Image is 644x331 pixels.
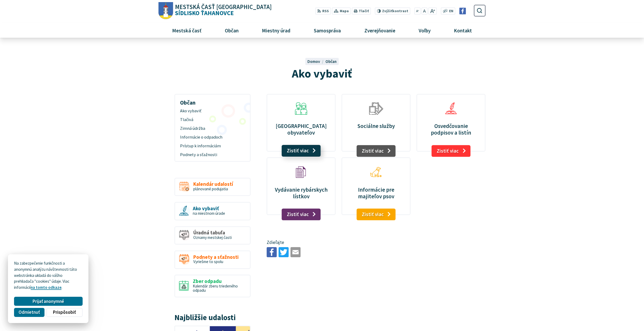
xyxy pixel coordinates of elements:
[352,7,371,15] button: Tlačiť
[332,7,351,15] a: Mapa
[375,7,410,15] button: Zvýšiťkontrast
[175,178,251,196] a: Kalendár udalostí plánované podujatia
[193,230,232,235] span: Úradná tabuľa
[158,2,173,19] img: Prejsť na domovskú stránku
[193,278,246,284] span: Zber odpadu
[180,142,245,151] span: Prístup k informáciám
[290,247,301,257] img: Zdieľať e-mailom
[193,211,225,216] span: na miestnom úrade
[193,283,238,293] span: Kalendár zberu triedeného odpadu
[292,66,352,81] span: Ako vybaviť
[180,150,245,159] span: Podnety a sťažnosti
[325,59,337,64] a: Občan
[53,309,76,315] span: Prispôsobiť
[282,145,321,157] a: Zistiť viac
[252,23,300,37] a: Miestny úrad
[177,96,248,107] h3: Občan
[33,299,64,304] span: Prijať anonymné
[175,275,251,297] a: Zber odpadu Kalendár zberu triedeného odpadu
[193,235,232,240] span: Oznamy mestskej časti
[357,209,396,220] a: Zistiť viac
[193,206,225,211] span: Ako vybaviť
[423,123,479,136] p: Osvedčovanie podpisov a listín
[177,107,248,115] a: Ako vybaviť
[180,124,245,133] span: Zimná údržba
[304,23,351,37] a: Samospráva
[267,247,277,257] img: Zdieľať na Facebooku
[19,309,40,315] span: Odmietnuť
[362,23,397,37] span: Zverejňovanie
[452,23,474,37] span: Kontakt
[359,9,369,13] span: Tlačiť
[279,247,289,257] img: Zdieľať na Twitteri
[177,133,248,142] a: Informácie o odpadoch
[170,23,204,37] span: Mestská časť
[444,23,481,37] a: Kontakt
[215,23,248,37] a: Občan
[422,7,427,15] button: Nastaviť pôvodnú veľkosť písma
[282,209,321,220] a: Zistiť viac
[158,2,271,19] a: Logo Sídlisko Ťahanovce, prejsť na domovskú stránku.
[180,107,245,115] span: Ako vybaviť
[260,23,293,37] span: Miestny úrad
[193,254,239,260] span: Podnety a sťažnosti
[382,9,392,13] span: Zvýšiť
[348,123,404,129] p: Sociálne služby
[177,115,248,124] a: Tlačivá
[273,123,329,136] p: [GEOGRAPHIC_DATA] obyvateľov
[46,308,82,317] button: Prispôsobiť
[340,8,349,14] span: Mapa
[267,239,485,246] p: Zdieľajte
[14,308,44,317] button: Odmietnuť
[315,7,331,15] a: RSS
[417,23,432,37] span: Voľby
[448,8,455,14] a: EN
[163,23,211,37] a: Mestská časť
[175,202,251,220] a: Ako vybaviť na miestnom úrade
[193,259,223,264] span: Vyriešme to spolu
[355,23,405,37] a: Zverejňovanie
[175,251,251,269] a: Podnety a sťažnosti Vyriešme to spolu
[175,4,272,10] span: Mestská časť [GEOGRAPHIC_DATA]
[449,8,453,14] span: EN
[31,285,61,290] a: na tomto odkaze
[322,8,329,14] span: RSS
[173,4,272,16] span: Sídlisko Ťahanovce
[348,186,404,200] p: Informácie pre majiteľov psov
[414,7,421,15] button: Zmenšiť veľkosť písma
[177,142,248,151] a: Prístup k informáciám
[432,145,471,157] a: Zistiť viac
[273,186,329,200] p: Vydávanie rybárskych lístkov
[382,9,408,13] span: kontrast
[175,313,251,322] h3: Najbližšie udalosti
[307,59,325,64] a: Domov
[193,181,233,187] span: Kalendár udalostí
[193,186,228,191] span: plánované podujatia
[177,124,248,133] a: Zimná údržba
[312,23,343,37] span: Samospráva
[180,115,245,124] span: Tlačivá
[307,59,320,64] span: Domov
[14,260,82,291] p: Na zabezpečenie funkčnosti a anonymnú analýzu návštevnosti táto webstránka ukladá do vášho prehli...
[14,297,82,306] button: Prijať anonymné
[180,133,245,142] span: Informácie o odpadoch
[409,23,440,37] a: Voľby
[459,8,466,14] img: Prejsť na Facebook stránku
[357,145,396,157] a: Zistiť viac
[428,7,437,15] button: Zväčšiť veľkosť písma
[177,150,248,159] a: Podnety a sťažnosti
[223,23,241,37] span: Občan
[175,226,251,245] a: Úradná tabuľa Oznamy mestskej časti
